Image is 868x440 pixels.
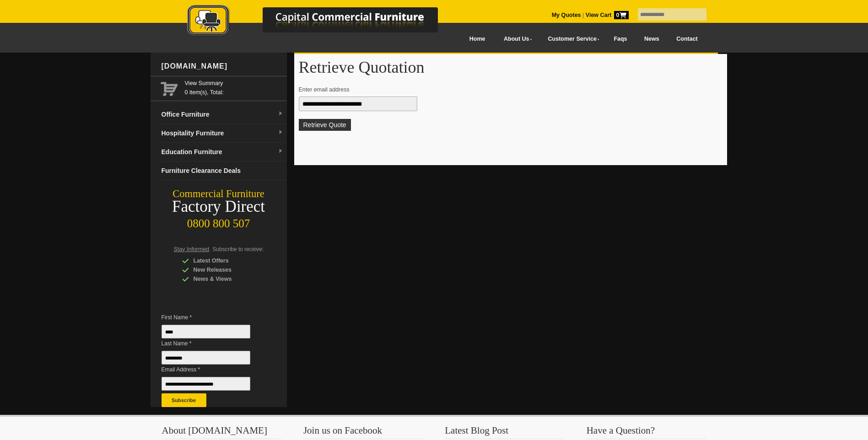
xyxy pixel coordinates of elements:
p: Enter email address [299,85,714,94]
h3: Have a Question? [587,426,706,439]
a: News [636,29,668,49]
a: Capital Commercial Furniture Logo [162,5,482,41]
a: Hospitality Furnituredropdown [158,124,287,143]
button: Subscribe [162,393,206,407]
div: 0800 800 507 [151,213,287,230]
strong: View Cart [586,12,629,18]
h3: Join us on Facebook [303,426,423,439]
div: Factory Direct [151,200,287,213]
a: About Us [494,29,538,49]
div: [DOMAIN_NAME] [158,53,287,80]
span: Email Address * [162,365,264,374]
a: Contact [668,29,706,49]
span: First Name * [162,313,264,322]
img: dropdown [278,111,283,117]
h3: About [DOMAIN_NAME] [162,426,282,439]
div: Commercial Furniture [151,188,287,200]
input: Last Name * [162,351,250,365]
input: First Name * [162,325,250,338]
span: 0 item(s), Total: [185,79,283,96]
a: My Quotes [552,12,581,18]
span: Subscribe to receive: [212,246,264,252]
div: Latest Offers [182,256,269,265]
a: View Summary [185,79,283,88]
input: Email Address * [162,377,250,391]
div: News & Views [182,274,269,284]
div: New Releases [182,265,269,274]
h3: Latest Blog Post [445,426,565,439]
img: dropdown [278,149,283,154]
span: Last Name * [162,339,264,348]
span: 0 [614,11,629,19]
a: Office Furnituredropdown [158,105,287,124]
a: View Cart0 [584,12,628,18]
a: Education Furnituredropdown [158,143,287,161]
button: Retrieve Quote [299,119,351,131]
a: Customer Service [538,29,605,49]
img: dropdown [278,130,283,135]
h1: Retrieve Quotation [299,59,722,76]
img: Capital Commercial Furniture Logo [162,5,482,38]
a: Faqs [605,29,636,49]
span: Stay Informed [174,246,210,252]
a: Furniture Clearance Deals [158,161,287,180]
